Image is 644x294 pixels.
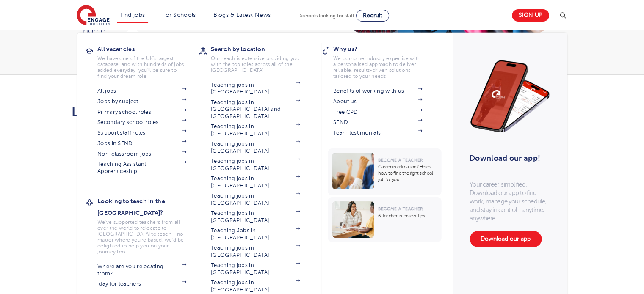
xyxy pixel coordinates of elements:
[97,195,199,255] a: Looking to teach in the [GEOGRAPHIC_DATA]?We've supported teachers from all over the world to rel...
[211,99,300,120] a: Teaching jobs in [GEOGRAPHIC_DATA] and [GEOGRAPHIC_DATA]
[97,98,186,105] a: Jobs by subject
[97,151,186,157] a: Non-classroom jobs
[213,12,271,18] a: Blogs & Latest News
[211,192,300,206] a: Teaching jobs in [GEOGRAPHIC_DATA]
[333,43,435,55] h3: Why us?
[378,164,437,183] p: Career in education? Here’s how to find the right school job for you
[97,129,186,136] a: Support staff roles
[378,213,437,219] p: 6 Teacher Interview Tips
[470,180,550,223] p: Your career, simplified. Download our app to find work, manage your schedule, and stay in control...
[211,227,300,241] a: Teaching Jobs in [GEOGRAPHIC_DATA]
[211,55,300,73] p: Our reach is extensive providing you with the top roles across all of the [GEOGRAPHIC_DATA]
[333,43,435,79] a: Why us?We combine industry expertise with a personalised approach to deliver reliable, results-dr...
[378,158,423,162] span: Become a Teacher
[97,219,186,255] p: We've supported teachers from all over the world to relocate to [GEOGRAPHIC_DATA] to teach - no m...
[211,43,312,73] a: Search by locationOur reach is extensive providing you with the top roles across all of the [GEOG...
[211,140,300,154] a: Teaching jobs in [GEOGRAPHIC_DATA]
[72,104,401,119] h2: Let us know more about you!
[356,10,389,22] a: Recruit
[300,13,354,19] span: Schools looking for staff
[333,55,422,79] p: We combine industry expertise with a personalised approach to deliver reliable, results-driven so...
[72,127,401,273] iframe: Form
[211,279,300,293] a: Teaching jobs in [GEOGRAPHIC_DATA]
[333,119,422,126] a: SEND
[470,149,546,168] h3: Download our app!
[97,119,186,126] a: Secondary school roles
[333,88,422,94] a: Benefits of working with us
[211,123,300,137] a: Teaching jobs in [GEOGRAPHIC_DATA]
[162,12,196,18] a: For Schools
[211,210,300,224] a: Teaching jobs in [GEOGRAPHIC_DATA]
[77,5,110,26] img: Engage Education
[211,245,300,258] a: Teaching jobs in [GEOGRAPHIC_DATA]
[97,195,199,219] h3: Looking to teach in the [GEOGRAPHIC_DATA]?
[378,206,423,211] span: Become a Teacher
[211,262,300,276] a: Teaching jobs in [GEOGRAPHIC_DATA]
[512,9,549,22] a: Sign up
[97,43,199,55] h3: All vacancies
[97,88,186,94] a: All jobs
[97,161,186,175] a: Teaching Assistant Apprenticeship
[97,109,186,115] a: Primary school roles
[328,148,443,195] a: Become a TeacherCareer in education? Here’s how to find the right school job for you
[333,129,422,136] a: Team testimonials
[211,82,300,96] a: Teaching jobs in [GEOGRAPHIC_DATA]
[97,280,186,287] a: iday for teachers
[328,197,443,242] a: Become a Teacher6 Teacher Interview Tips
[333,109,422,115] a: Free CPD
[97,140,186,147] a: Jobs in SEND
[211,158,300,172] a: Teaching jobs in [GEOGRAPHIC_DATA]
[470,231,542,247] a: Download our app
[333,98,422,105] a: About us
[211,175,300,189] a: Teaching jobs in [GEOGRAPHIC_DATA]
[97,55,186,79] p: We have one of the UK's largest database. and with hundreds of jobs added everyday. you'll be sur...
[97,263,186,277] a: Where are you relocating from?
[363,12,382,19] span: Recruit
[97,43,199,79] a: All vacanciesWe have one of the UK's largest database. and with hundreds of jobs added everyday. ...
[120,12,145,18] a: Find jobs
[211,43,312,55] h3: Search by location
